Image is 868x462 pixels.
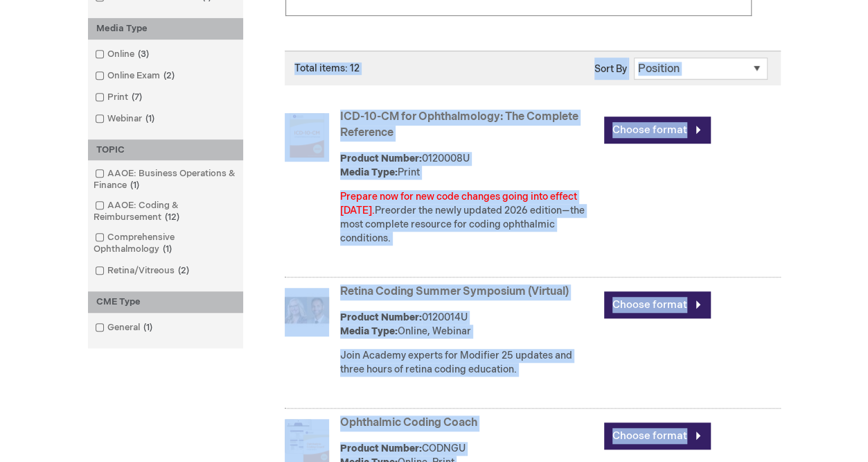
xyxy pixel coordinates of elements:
a: Retina/Vitreous2 [91,264,195,277]
a: General1 [91,321,158,334]
div: Join Academy experts for Modifier 25 updates and three hours of retina coding education. [340,349,597,377]
a: Comprehensive Ophthalmology1 [91,231,240,256]
a: ICD-10-CM for Ophthalmology: The Complete Reference [340,110,578,139]
a: AAOE: Coding & Reimbursement12 [91,199,240,224]
span: 2 [160,70,178,81]
label: Sort By [594,63,627,75]
font: Prepare now for new code changes going into effect [DATE]. [340,191,577,216]
div: TOPIC [88,139,243,161]
span: 3 [134,49,152,60]
strong: Product Number: [340,311,422,323]
div: 0120014U Online, Webinar [340,311,597,339]
span: 7 [128,92,145,103]
a: Choose format [604,291,711,318]
span: Total items: 12 [294,62,360,74]
div: 0120008U Print [340,152,597,180]
div: Media Type [88,18,243,40]
a: Choose format [604,117,711,144]
span: 1 [159,243,175,255]
div: Preorder the newly updated 2026 edition—the most complete resource for coding ophthalmic conditions. [340,190,597,246]
strong: Product Number: [340,153,422,164]
strong: Media Type: [340,325,398,337]
strong: Product Number: [340,443,422,454]
img: Retina Coding Summer Symposium (Virtual) [285,288,329,332]
span: 1 [140,322,156,333]
a: AAOE: Business Operations & Finance1 [91,167,240,192]
span: 1 [127,180,143,191]
div: CME Type [88,291,243,313]
a: Webinar1 [91,112,160,126]
a: Retina Coding Summer Symposium (Virtual) [340,285,569,298]
img: ICD-10-CM for Ophthalmology: The Complete Reference [285,113,329,157]
a: Online3 [91,48,154,61]
span: 2 [175,265,193,276]
strong: Media Type: [340,166,398,178]
a: Choose format [604,422,711,450]
a: Online Exam2 [91,69,180,83]
a: Ophthalmic Coding Coach [340,416,477,429]
span: 12 [161,212,183,223]
span: 1 [142,113,158,124]
a: Print7 [91,91,148,104]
